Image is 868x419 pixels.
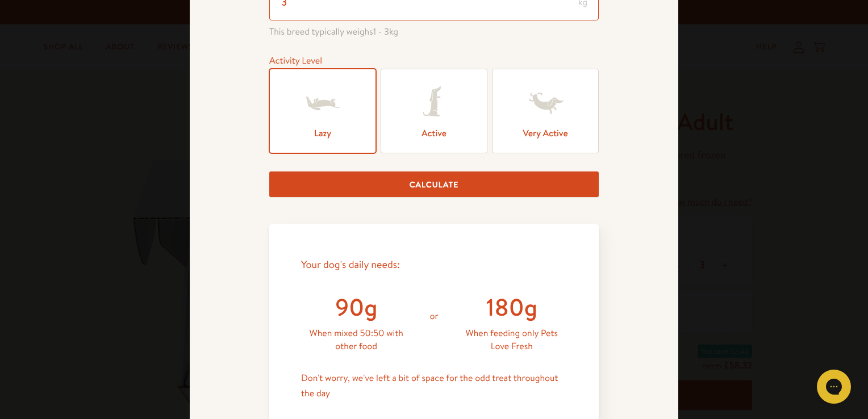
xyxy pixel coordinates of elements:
[457,327,567,353] p: When feeding only Pets Love Fresh
[301,327,411,353] p: When mixed 50:50 with other food
[381,69,487,153] label: Active
[457,292,567,323] div: 180g
[429,310,438,322] span: or
[301,292,411,323] div: 90g
[269,69,376,153] label: Lazy
[269,53,599,69] div: Activity Level
[269,24,599,40] span: This breed typically weighs kg
[492,69,599,153] label: Very Active
[269,171,599,197] button: Calculate
[301,256,567,274] div: Your dog's daily needs:
[811,366,857,408] iframe: Gorgias live chat messenger
[301,371,567,401] p: Don't worry, we've left a bit of space for the odd treat throughout the day
[373,26,389,38] span: 1 - 3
